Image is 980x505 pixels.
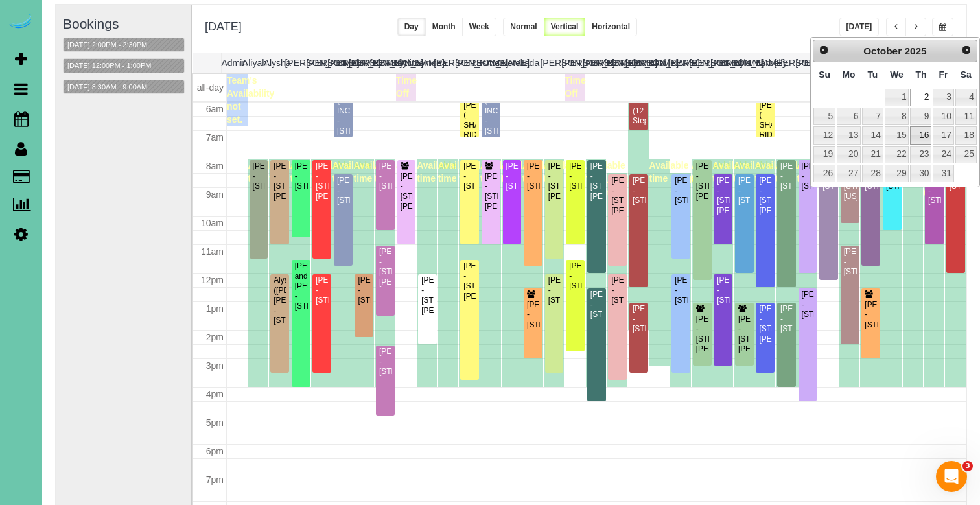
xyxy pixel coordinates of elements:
[955,146,977,163] a: 25
[863,45,902,56] span: October
[476,53,498,73] th: Esme
[379,247,392,287] div: [PERSON_NAME] - [STREET_ADDRESS][PERSON_NAME]
[421,276,434,316] div: [PERSON_NAME] - [STREET_ADDRESS][PERSON_NAME]
[242,53,264,73] th: Aliyah
[583,53,604,73] th: [PERSON_NAME]
[349,53,370,73] th: [PERSON_NAME]
[412,53,434,73] th: Demona
[710,53,732,73] th: [PERSON_NAME]
[586,160,625,183] span: Available time
[961,45,972,55] span: Next
[649,160,689,183] span: Available time
[526,161,540,191] div: [PERSON_NAME] - [STREET_ADDRESS]
[548,161,561,202] div: [PERSON_NAME] - [STREET_ADDRESS][PERSON_NAME]
[647,53,668,73] th: Kasi
[885,146,909,163] a: 22
[801,290,815,320] div: [PERSON_NAME] - [STREET_ADDRESS]
[819,45,829,55] span: Prev
[957,41,975,60] a: Next
[544,18,586,36] button: Vertical
[674,276,688,305] div: [PERSON_NAME] - [STREET_ADDRESS]
[939,69,948,80] span: Friday
[933,126,953,144] a: 17
[843,247,857,277] div: [PERSON_NAME] - [STREET_ADDRESS]
[201,275,224,285] span: 12pm
[498,53,519,73] th: Gretel
[561,53,583,73] th: [PERSON_NAME]
[674,176,688,206] div: [PERSON_NAME] - [STREET_ADDRESS]
[695,314,709,355] div: [PERSON_NAME] - [STREET_ADDRESS][PERSON_NAME]
[206,360,224,371] span: 3pm
[248,160,288,183] span: Available time
[548,276,561,305] div: [PERSON_NAME] - [STREET_ADDRESS]
[955,108,977,125] a: 11
[400,172,414,212] div: [PERSON_NAME] - [STREET_ADDRESS][PERSON_NAME]
[910,146,931,163] a: 23
[8,13,34,31] img: Automaid Logo
[754,160,794,183] span: Available time
[64,80,151,94] button: [DATE] 8:30AM - 9:00AM
[327,53,349,73] th: [PERSON_NAME]
[955,89,977,106] a: 4
[813,108,835,125] a: 5
[625,53,647,73] th: [PERSON_NAME]
[252,161,266,191] div: [PERSON_NAME] - [STREET_ADDRESS]
[506,161,519,191] div: [PERSON_NAME] - [STREET_ADDRESS]
[837,146,861,163] a: 20
[864,300,878,330] div: [PERSON_NAME] - [STREET_ADDRESS]
[370,53,391,73] th: [PERSON_NAME]
[885,165,909,182] a: 29
[758,176,772,216] div: [PERSON_NAME] - [STREET_ADDRESS][PERSON_NAME]
[315,276,329,305] div: [PERSON_NAME] - [STREET_ADDRESS]
[962,461,973,471] span: 3
[819,69,830,80] span: Sunday
[933,89,953,106] a: 3
[544,160,583,183] span: Available time
[206,161,224,171] span: 8am
[795,53,817,73] th: [PERSON_NAME]
[438,160,478,183] span: Available time
[336,176,350,206] div: [PERSON_NAME] - [STREET_ADDRESS]
[910,89,931,106] a: 2
[712,160,752,183] span: Available time
[526,300,540,330] div: [PERSON_NAME] - [STREET_ADDRESS]
[813,165,835,182] a: 26
[933,108,953,125] a: 10
[391,53,413,73] th: Daylin
[522,160,562,183] span: Available time
[264,53,285,73] th: Alysha
[590,290,603,320] div: [PERSON_NAME] - [STREET_ADDRESS]
[462,18,496,36] button: Week
[590,161,603,202] div: [PERSON_NAME] - [STREET_ADDRESS][PERSON_NAME]
[206,389,224,399] span: 4pm
[839,18,880,36] button: [DATE]
[775,53,796,73] th: [PERSON_NAME]
[425,18,463,36] button: Month
[604,53,625,73] th: [PERSON_NAME]
[885,108,909,125] a: 8
[205,18,242,34] h2: [DATE]
[862,146,883,163] a: 21
[63,16,185,31] h3: Bookings
[568,161,582,191] div: [PERSON_NAME] - [STREET_ADDRESS]
[332,160,372,183] span: Available time
[503,18,544,36] button: Normal
[357,276,371,305] div: [PERSON_NAME] - [STREET_ADDRESS]
[955,126,977,144] a: 18
[273,276,286,325] div: Alyssa ([PERSON_NAME]) [PERSON_NAME] - [STREET_ADDRESS]
[716,176,730,216] div: [PERSON_NAME] - [STREET_ADDRESS][PERSON_NAME]
[738,176,751,206] div: [PERSON_NAME] - [STREET_ADDRESS]
[734,160,773,183] span: Available time
[611,276,624,305] div: [PERSON_NAME] - [STREET_ADDRESS]
[206,475,224,485] span: 7pm
[201,246,224,257] span: 11am
[64,59,155,73] button: [DATE] 12:00PM - 1:00PM
[269,160,309,183] span: Available time
[206,332,224,342] span: 2pm
[780,161,793,191] div: [PERSON_NAME] - [STREET_ADDRESS]
[463,261,476,301] div: [PERSON_NAME] - [STREET_ADDRESS][PERSON_NAME]
[273,161,286,202] div: [PERSON_NAME] - [STREET_ADDRESS][PERSON_NAME]
[862,165,883,182] a: 28
[753,53,775,73] th: Marbelly
[455,53,476,73] th: [PERSON_NAME]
